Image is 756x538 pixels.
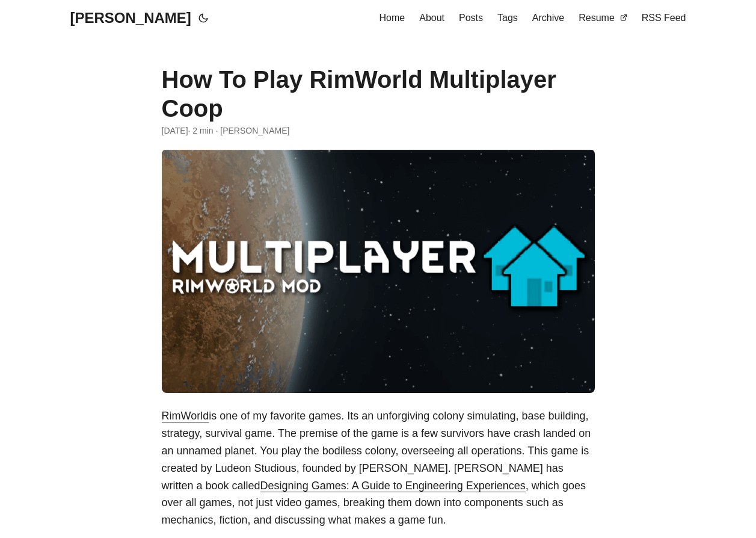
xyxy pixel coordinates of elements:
div: · 2 min · [PERSON_NAME] [162,124,595,137]
p: is one of my favorite games. Its an unforgiving colony simulating, base building, strategy, survi... [162,407,595,529]
span: Posts [459,13,483,23]
a: RimWorld [162,410,209,422]
a: Designing Games: A Guide to Engineering Experiences [260,480,526,492]
h1: How To Play RimWorld Multiplayer Coop [162,65,595,123]
span: RSS Feed [642,13,686,23]
span: Archive [532,13,564,23]
span: Home [380,13,405,23]
span: Resume [579,13,615,23]
span: About [419,13,444,23]
span: Tags [497,13,518,23]
span: 2022-03-31 22:46:07 -0400 -0400 [162,124,188,137]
